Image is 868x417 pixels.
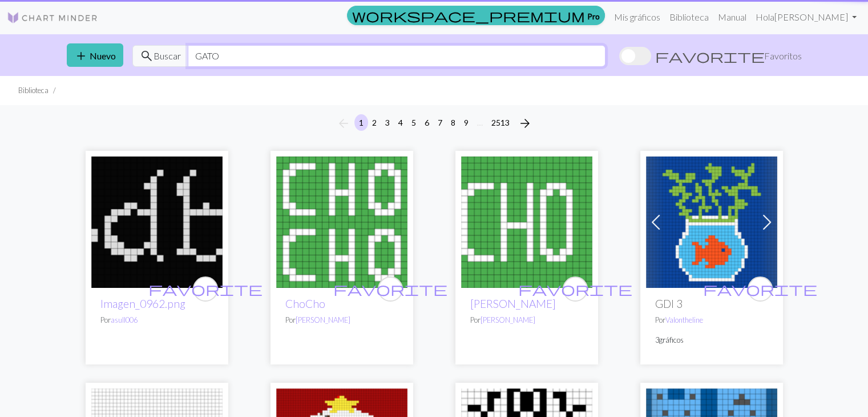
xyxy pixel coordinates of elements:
button: 2513 [487,114,514,131]
i: Next [518,117,532,130]
font: 5 [411,118,416,127]
button: Next [514,114,536,133]
i: favourite [148,278,263,300]
font: 6 [425,118,429,127]
font: Manual [718,11,746,22]
i: favourite [333,278,447,300]
font: 2513 [491,118,510,127]
font: Buscar [154,50,181,61]
span: arrow_forward [518,115,532,131]
a: Hola[PERSON_NAME] [751,6,861,29]
span: workspace_premium [352,7,585,23]
span: search [140,48,154,64]
a: GDI 3 [646,215,777,226]
a: ChoCho [276,215,407,226]
a: Valontheline [665,315,703,324]
button: Nuevo [67,43,123,67]
font: 1 [359,118,364,127]
font: gráficos [659,335,684,344]
a: asull006 [111,315,138,324]
font: Hola [756,11,774,22]
a: Cho Cho [461,215,592,226]
i: favourite [518,278,632,300]
button: favourite [748,276,773,302]
font: Biblioteca [18,86,49,95]
font: 3 [655,335,659,344]
a: Imagen_0962.png [91,215,223,226]
img: Imagen_0962.png [91,157,223,288]
span: favorite [518,280,632,298]
img: Cho Cho [461,157,592,288]
button: 4 [394,114,407,131]
a: Mis gráficos [609,6,665,29]
a: [PERSON_NAME] [296,315,350,324]
button: favourite [378,276,403,302]
font: Mis gráficos [614,11,660,22]
span: favorite [703,280,817,298]
button: 5 [407,114,421,131]
img: ChoCho [276,157,407,288]
font: Pro [587,11,600,21]
img: Logo [7,11,98,25]
a: ChoCho [285,297,325,310]
button: 6 [420,114,434,131]
font: Por [100,315,111,324]
a: Pro [347,6,605,25]
i: favourite [703,278,817,300]
a: [PERSON_NAME] [470,297,556,310]
font: Nuevo [90,50,116,61]
font: [PERSON_NAME] [774,11,848,22]
font: 3 [385,118,390,127]
button: 7 [433,114,447,131]
button: favourite [563,276,588,302]
a: Biblioteca [665,6,713,29]
span: add [74,48,88,64]
a: [PERSON_NAME] [481,315,535,324]
font: 4 [398,118,403,127]
font: 7 [438,118,442,127]
a: Manual [713,6,751,29]
button: favourite [193,276,218,302]
font: 2 [372,118,377,127]
a: Imagen_0962.png [100,297,185,310]
button: 1 [354,114,368,131]
span: favorite [148,280,263,298]
img: GDI 3 [646,157,777,288]
nav: Navegación de página [332,114,536,133]
span: favorite [655,48,765,64]
button: 2 [368,114,381,131]
button: 8 [446,114,460,131]
span: favorite [333,280,447,298]
font: GDI 3 [655,297,683,310]
font: 8 [451,118,455,127]
button: 9 [459,114,473,131]
font: 9 [464,118,469,127]
font: Favoritos [764,50,802,61]
button: 3 [381,114,394,131]
font: Por [285,315,296,324]
label: Mostrar favoritos [619,45,802,67]
font: Por [470,315,481,324]
font: Por [655,315,665,324]
font: Biblioteca [669,11,709,22]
